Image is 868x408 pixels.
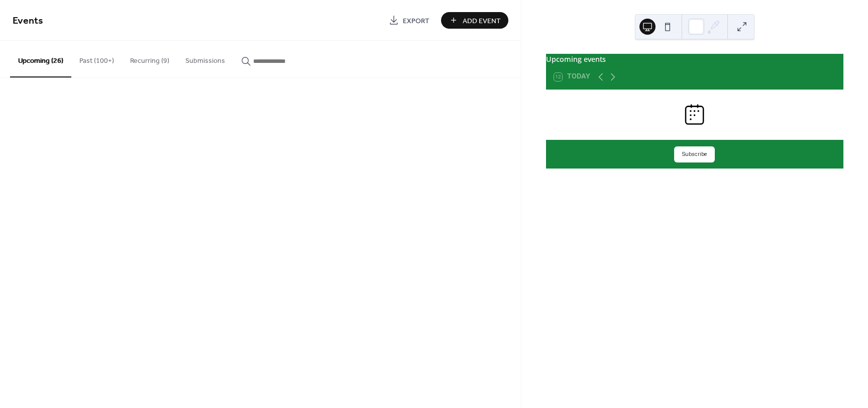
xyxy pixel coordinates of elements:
[463,16,501,26] span: Add Event
[122,41,177,76] button: Recurring (9)
[403,16,429,26] span: Export
[13,11,43,31] span: Events
[441,12,508,29] button: Add Event
[71,41,122,76] button: Past (100+)
[177,41,233,76] button: Submissions
[381,12,437,29] a: Export
[10,41,71,77] button: Upcoming (26)
[546,54,843,65] div: Upcoming events
[674,146,715,162] button: Subscribe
